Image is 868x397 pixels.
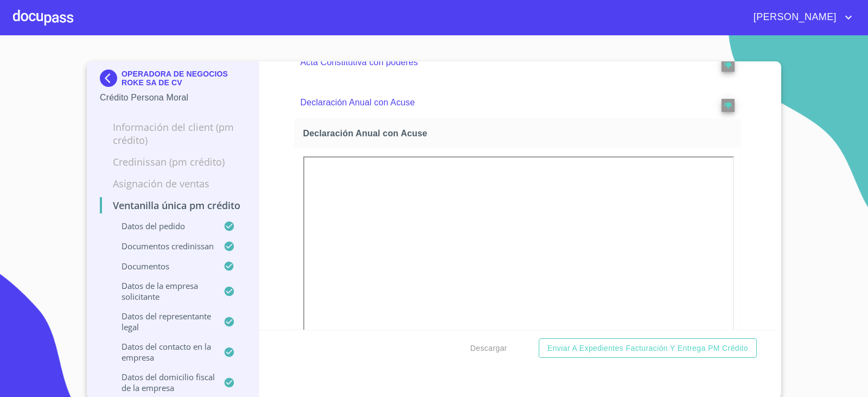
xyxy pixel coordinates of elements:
p: Datos del contacto en la empresa [100,341,224,363]
p: Acta Constitutiva con poderes [301,56,691,69]
span: Declaración Anual con Acuse [303,128,737,139]
button: account of current user [745,9,855,26]
button: Descargar [466,338,512,358]
p: Credinissan (PM crédito) [100,155,246,168]
p: Asignación de Ventas [100,177,246,190]
span: Enviar a Expedientes Facturación y Entrega PM crédito [547,342,748,355]
span: Descargar [470,342,507,355]
button: reject [722,59,735,72]
div: OPERADORA DE NEGOCIOS ROKE SA DE CV [100,70,246,91]
p: Crédito Persona Moral [100,91,246,104]
img: Docupass spot blue [100,70,122,87]
p: Documentos CrediNissan [100,241,224,251]
span: [PERSON_NAME] [745,9,842,26]
p: OPERADORA DE NEGOCIOS ROKE SA DE CV [122,70,246,87]
p: Documentos [100,261,224,272]
p: Información del Client (PM crédito) [100,121,246,147]
p: Datos del pedido [100,220,224,231]
p: Datos de la empresa solicitante [100,280,224,302]
p: Datos del domicilio fiscal de la empresa [100,371,224,393]
p: Ventanilla única PM crédito [100,199,246,212]
button: Enviar a Expedientes Facturación y Entrega PM crédito [539,338,757,358]
p: Declaración Anual con Acuse [301,96,691,109]
p: Datos del representante legal [100,311,224,332]
button: reject [722,99,735,112]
